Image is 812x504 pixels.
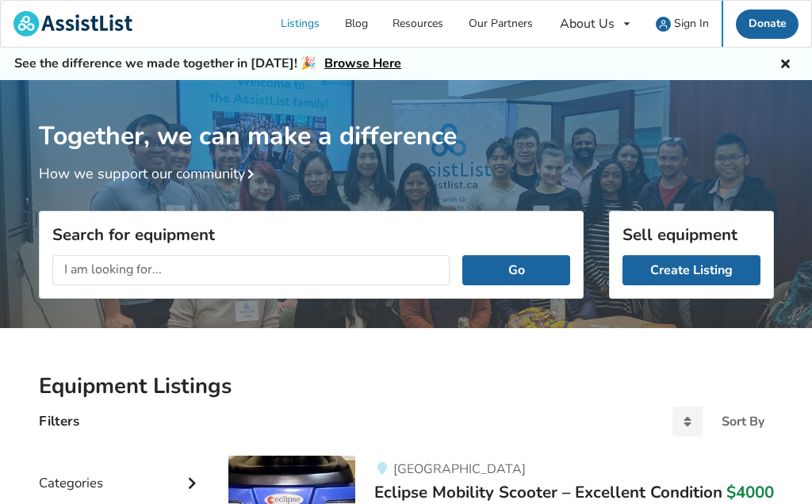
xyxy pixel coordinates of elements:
a: Blog [332,1,381,47]
div: About Us [560,17,615,30]
img: assistlist-logo [13,11,132,36]
h1: Together, we can make a difference [39,80,774,152]
h5: See the difference we made together in [DATE]! 🎉 [14,55,401,72]
a: Our Partners [456,1,546,47]
span: [GEOGRAPHIC_DATA] [393,460,526,478]
button: Go [462,255,569,285]
input: I am looking for... [52,255,450,285]
h3: $4000 [726,482,774,502]
a: Browse Here [324,55,401,72]
a: user icon Sign In [644,1,722,47]
h3: Sell equipment [622,224,760,245]
div: Sort By [722,415,764,428]
h2: Equipment Listings [39,372,774,400]
span: Sign In [674,16,709,31]
h3: Search for equipment [52,224,570,245]
h4: Filters [39,412,79,430]
a: Donate [736,10,799,39]
a: Create Listing [622,255,760,285]
div: Categories [39,443,204,499]
img: user icon [656,17,671,32]
a: Listings [269,1,333,47]
span: Eclipse Mobility Scooter – Excellent Condition [374,481,722,503]
a: How we support our community [39,164,261,183]
a: Resources [381,1,457,47]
